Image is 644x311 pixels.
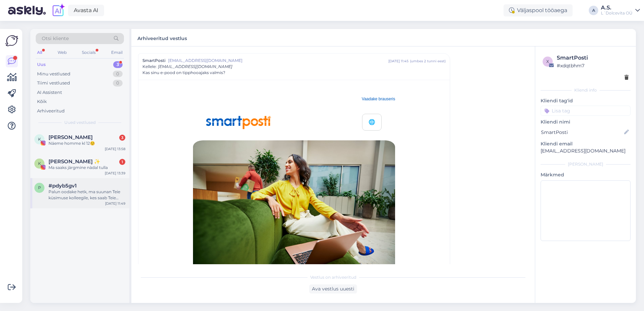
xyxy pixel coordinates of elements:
[49,134,93,140] span: Kätlin Nedo
[589,6,598,15] div: A
[49,183,77,189] span: #pdyb5gv1
[541,106,631,116] input: Lisa tag
[142,64,157,69] span: Kellele :
[362,114,381,130] a: 🌐
[601,5,633,10] div: A.S.
[557,54,629,62] div: SmartPosti
[601,5,640,16] a: A.S.L´Dolcevita OÜ
[37,89,62,96] div: AI Assistent
[37,71,70,77] div: Minu vestlused
[504,4,573,16] div: Väljaspool tööaega
[49,165,125,171] div: Ma saaks järgmine nädal tulla
[49,159,100,165] span: Kristina Pärtelpoeg ✨
[36,48,43,57] div: All
[113,71,123,77] div: 0
[110,48,124,57] div: Email
[362,97,395,101] a: Vaadake brauseris
[546,59,549,64] span: x
[119,135,125,141] div: 3
[541,97,631,104] p: Kliendi tag'id
[541,118,631,126] p: Kliendi nimi
[541,161,631,167] div: [PERSON_NAME]
[142,58,165,64] span: SmartPosti
[368,119,375,125] strong: 🌐
[113,80,123,87] div: 0
[80,48,97,57] div: Socials
[137,33,187,42] label: Arhiveeritud vestlus
[388,59,409,64] div: [DATE] 11:45
[309,284,357,293] div: Ava vestlus uuesti
[42,35,69,42] span: Otsi kliente
[113,61,123,68] div: 3
[205,115,272,130] img: SmartPosti_logo RGB
[38,161,41,166] span: K
[51,3,65,18] img: explore-ai
[541,147,631,154] p: [EMAIL_ADDRESS][DOMAIN_NAME]
[49,140,125,146] div: Näeme homme kl 12☺️
[68,5,104,16] a: Avasta AI
[119,159,125,165] div: 1
[541,87,631,93] div: Kliendi info
[37,108,65,114] div: Arhiveeritud
[410,59,446,64] div: ( umbes 2 tunni eest )
[5,34,18,47] img: Askly Logo
[168,58,388,64] span: [EMAIL_ADDRESS][DOMAIN_NAME]
[601,10,633,16] div: L´Dolcevita OÜ
[37,98,47,105] div: Kõik
[38,185,41,190] span: p
[105,171,125,176] div: [DATE] 13:39
[541,140,631,147] p: Kliendi email
[105,146,125,151] div: [DATE] 13:58
[64,119,96,126] span: Uued vestlused
[37,80,70,87] div: Tiimi vestlused
[541,129,623,136] input: Lisa nimi
[142,70,225,76] span: Kas sinu e-pood on tipphooajaks valmis?
[158,64,232,69] span: [EMAIL_ADDRESS][DOMAIN_NAME]
[557,62,629,69] div: # xdqtbhm7
[38,137,41,142] span: K
[541,171,631,178] p: Märkmed
[37,61,46,68] div: Uus
[49,189,125,201] div: Palun oodake hetk, ma suunan Teie küsimuse kolleegile, kes saab Teie tellimuse #31901 tarne kohta...
[193,140,395,273] img: image_smartposti
[310,274,356,280] span: Vestlus on arhiveeritud
[105,201,125,206] div: [DATE] 11:49
[56,48,68,57] div: Web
